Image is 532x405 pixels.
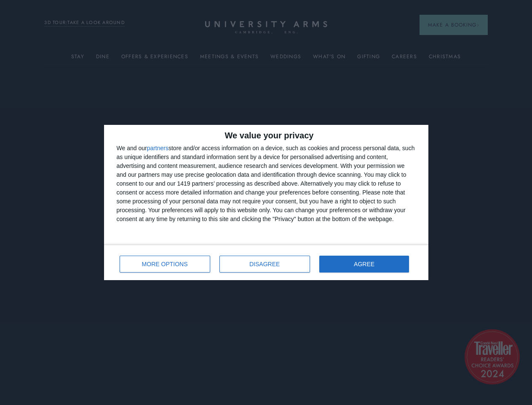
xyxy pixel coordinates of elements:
button: AGREE [319,256,409,273]
div: We and our store and/or access information on a device, such as cookies and process personal data... [117,144,416,224]
button: MORE OPTIONS [120,256,210,273]
button: partners [147,145,168,151]
span: DISAGREE [249,261,280,267]
div: qc-cmp2-ui [104,125,428,280]
button: DISAGREE [219,256,310,273]
span: AGREE [354,261,374,267]
h2: We value your privacy [117,131,416,140]
span: MORE OPTIONS [142,261,188,267]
